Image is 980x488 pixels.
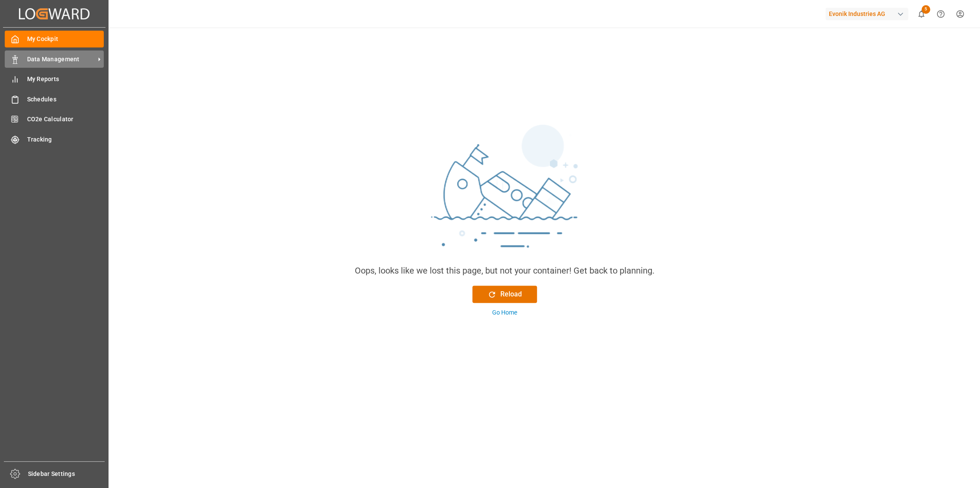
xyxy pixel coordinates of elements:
div: Oops, looks like we lost this page, but not your container! Get back to planning. [355,264,654,277]
div: Reload [487,289,521,299]
span: Sidebar Settings [28,469,105,479]
span: My Cockpit [27,35,104,44]
a: My Reports [5,71,104,88]
button: Evonik Industries AG [825,6,912,22]
span: 5 [921,5,930,14]
div: Go Home [492,308,517,317]
a: Schedules [5,91,104,107]
span: CO2e Calculator [27,115,104,124]
button: Reload [472,286,537,303]
button: Go Home [472,308,537,317]
a: CO2e Calculator [5,111,104,128]
img: sinking_ship.png [375,121,634,264]
span: Schedules [27,95,104,104]
span: Tracking [27,135,104,144]
div: Evonik Industries AG [825,8,908,20]
a: My Cockpit [5,31,104,47]
span: Data Management [27,55,95,64]
button: show 5 new notifications [912,4,931,24]
button: Help Center [931,4,950,24]
a: Tracking [5,131,104,148]
span: My Reports [27,75,104,84]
